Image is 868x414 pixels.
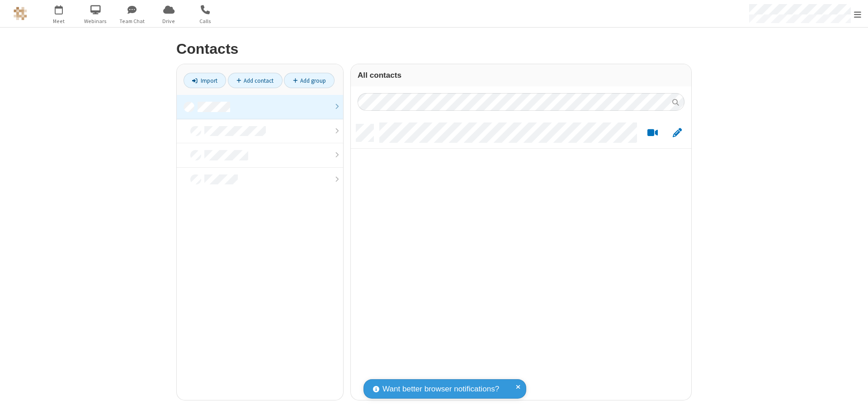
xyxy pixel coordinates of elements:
div: grid [351,118,691,400]
span: Team Chat [115,17,149,25]
a: Add group [284,73,335,88]
span: Calls [189,17,222,25]
button: Edit [668,127,686,139]
span: Want better browser notifications? [382,383,499,395]
span: Webinars [79,17,113,25]
span: Meet [42,17,76,25]
a: Add contact [228,73,283,88]
span: Drive [152,17,186,25]
h2: Contacts [176,41,692,57]
h3: All contacts [358,71,684,80]
img: QA Selenium DO NOT DELETE OR CHANGE [14,7,27,20]
iframe: Chat [845,390,861,408]
button: Start a video meeting [644,127,661,139]
a: Import [184,73,226,88]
